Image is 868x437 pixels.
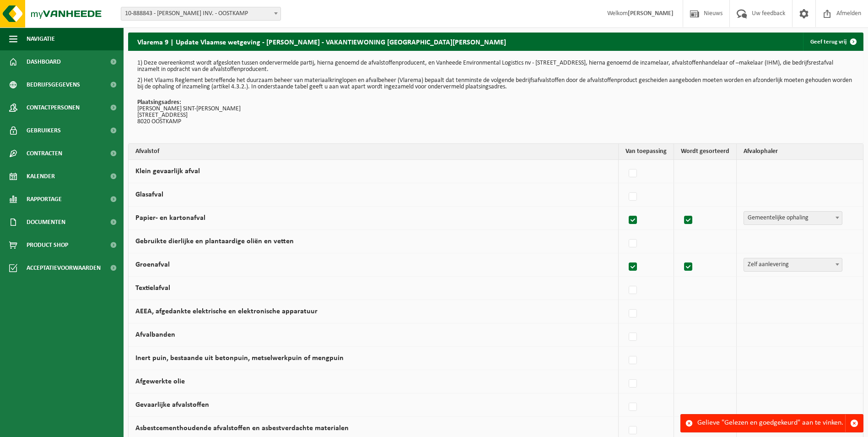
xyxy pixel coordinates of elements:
[744,258,842,271] span: Zelf aanlevering
[121,7,280,20] span: 10-888843 - BRUTUS INV. - OOSTKAMP
[697,415,845,432] div: Gelieve "Gelezen en goedgekeurd" aan te vinken.
[121,7,281,21] span: 10-888843 - BRUTUS INV. - OOSTKAMP
[135,238,294,245] label: Gebruikte dierlijke en plantaardige oliën en vetten
[27,188,62,211] span: Rapportage
[744,258,842,272] span: Zelf aanlevering
[674,144,737,160] th: Wordt gesorteerd
[135,214,205,222] label: Papier- en kartonafval
[135,425,349,432] label: Asbestcementhoudende afvalstoffen en asbestverdachte materialen
[27,234,68,257] span: Product Shop
[137,99,181,106] strong: Plaatsingsadres:
[137,60,854,73] p: 1) Deze overeenkomst wordt afgesloten tussen ondervermelde partij, hierna genoemd de afvalstoffen...
[135,378,185,385] label: Afgewerkte olie
[135,308,318,315] label: AEEA, afgedankte elektrische en elektronische apparatuur
[135,168,200,175] label: Klein gevaarlijk afval
[628,10,674,17] strong: [PERSON_NAME]
[27,119,61,142] span: Gebruikers
[27,50,61,73] span: Dashboard
[137,77,854,90] p: 2) Het Vlaams Reglement betreffende het duurzaam beheer van materiaalkringlopen en afvalbeheer (V...
[135,401,209,409] label: Gevaarlijke afvalstoffen
[744,211,842,225] span: Gemeentelijke ophaling
[27,257,101,279] span: Acceptatievoorwaarden
[135,261,170,268] label: Groenafval
[803,33,863,51] a: Geef terug vrij
[135,355,344,362] label: Inert puin, bestaande uit betonpuin, metselwerkpuin of mengpuin
[27,142,62,165] span: Contracten
[27,165,55,188] span: Kalender
[744,212,842,224] span: Gemeentelijke ophaling
[128,33,515,50] h2: Vlarema 9 | Update Vlaamse wetgeving - [PERSON_NAME] - VAKANTIEWONING [GEOGRAPHIC_DATA][PERSON_NAME]
[737,144,863,160] th: Afvalophaler
[135,331,175,339] label: Afvalbanden
[27,96,80,119] span: Contactpersonen
[27,73,80,96] span: Bedrijfsgegevens
[27,27,55,50] span: Navigatie
[129,144,619,160] th: Afvalstof
[135,284,170,292] label: Textielafval
[27,211,65,234] span: Documenten
[619,144,674,160] th: Van toepassing
[137,99,854,125] p: [PERSON_NAME] SINT-[PERSON_NAME] [STREET_ADDRESS] 8020 OOSTKAMP
[135,191,163,198] label: Glasafval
